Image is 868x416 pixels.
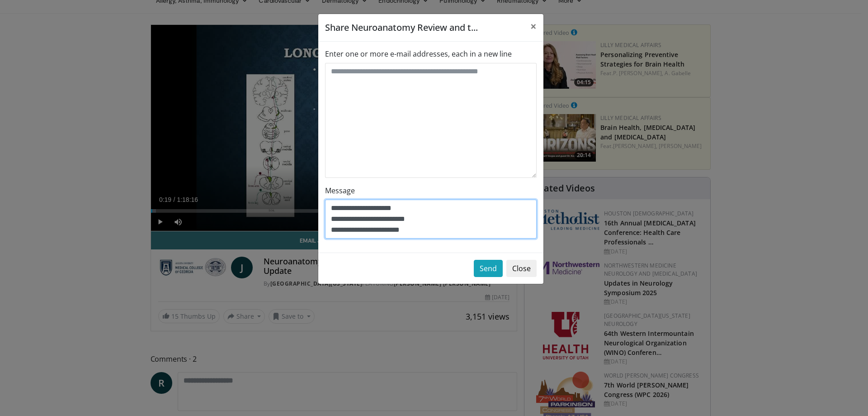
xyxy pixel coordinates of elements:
label: Message [325,185,355,196]
button: Send [474,260,503,277]
span: × [530,19,537,33]
label: Enter one or more e-mail addresses, each in a new line [325,48,512,59]
button: Close [506,260,537,277]
h5: Share Neuroanatomy Review and t... [325,21,478,34]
